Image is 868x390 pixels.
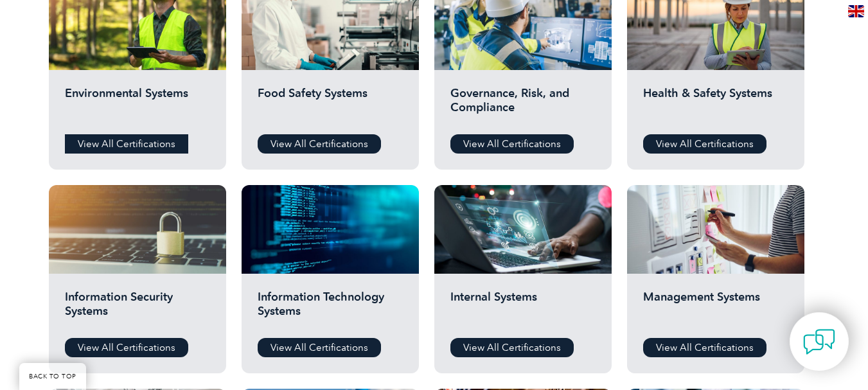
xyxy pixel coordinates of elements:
[450,134,574,154] a: View All Certifications
[65,134,188,154] a: View All Certifications
[643,134,766,154] a: View All Certifications
[450,86,596,125] h2: Governance, Risk, and Compliance
[258,290,403,328] h2: Information Technology Systems
[643,290,788,328] h2: Management Systems
[258,134,381,154] a: View All Certifications
[450,290,596,328] h2: Internal Systems
[19,363,86,390] a: BACK TO TOP
[643,338,766,357] a: View All Certifications
[65,338,188,357] a: View All Certifications
[803,326,835,358] img: contact-chat.png
[848,5,864,17] img: en
[643,86,788,125] h2: Health & Safety Systems
[450,338,574,357] a: View All Certifications
[65,86,210,125] h2: Environmental Systems
[258,338,381,357] a: View All Certifications
[258,86,403,125] h2: Food Safety Systems
[65,290,210,328] h2: Information Security Systems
